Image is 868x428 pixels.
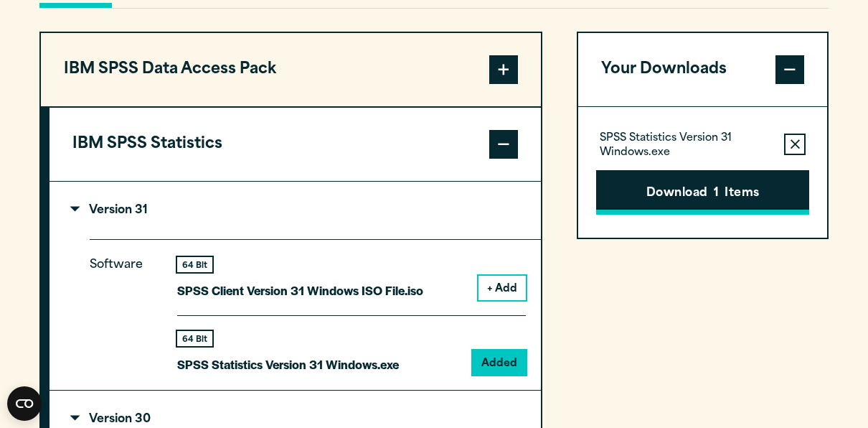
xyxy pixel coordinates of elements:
div: Your Downloads [578,106,827,238]
summary: Version 31 [49,182,541,239]
p: SPSS Client Version 31 Windows ISO File.iso [177,280,423,301]
p: Version 30 [72,414,151,425]
button: Your Downloads [578,33,827,106]
button: Download1Items [596,170,809,215]
p: SPSS Statistics Version 31 Windows.exe [177,354,399,375]
p: Version 31 [72,205,148,216]
p: SPSS Statistics Version 31 Windows.exe [600,131,773,160]
div: 64 Bit [177,331,212,346]
span: 1 [714,185,719,203]
button: IBM SPSS Data Access Pack [41,33,541,106]
button: + Add [478,276,526,300]
button: IBM SPSS Statistics [49,108,541,181]
button: Added [473,350,526,375]
div: 64 Bit [177,257,212,272]
button: Open CMP widget [7,386,42,421]
p: Software [90,255,154,363]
